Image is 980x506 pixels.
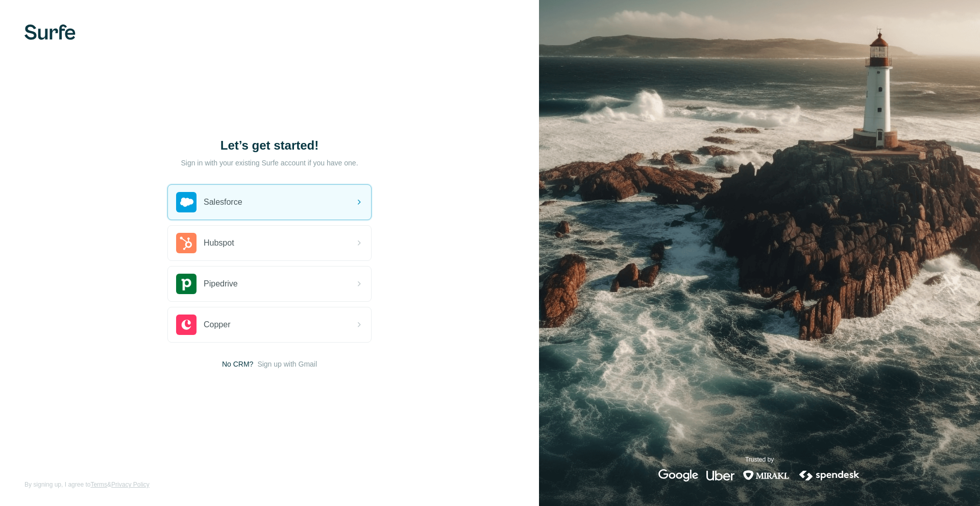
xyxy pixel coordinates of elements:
a: Privacy Policy [111,481,150,488]
p: Trusted by [745,455,774,464]
span: No CRM? [222,359,253,369]
button: Sign up with Gmail [257,359,317,369]
span: Pipedrive [204,278,238,290]
span: Hubspot [204,237,234,249]
span: Copper [204,319,230,331]
img: pipedrive's logo [176,274,197,294]
img: google's logo [658,469,698,481]
span: Salesforce [204,196,242,208]
img: hubspot's logo [176,233,197,253]
img: mirakl's logo [743,469,790,481]
p: Sign in with your existing Surfe account if you have one. [181,158,358,168]
span: By signing up, I agree to & [24,480,150,489]
h1: Let’s get started! [167,137,372,154]
img: uber's logo [706,469,734,481]
img: copper's logo [176,315,197,335]
img: Surfe's logo [24,25,76,40]
a: Terms [90,481,107,488]
img: salesforce's logo [176,192,197,212]
img: spendesk's logo [798,469,861,481]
